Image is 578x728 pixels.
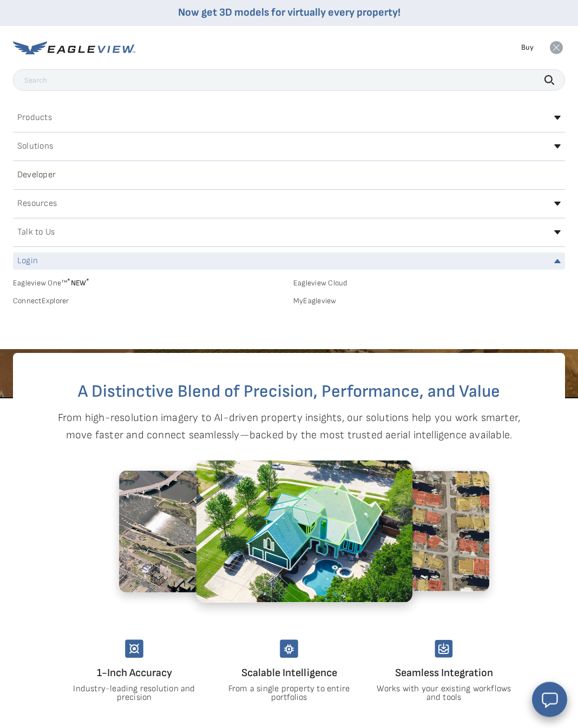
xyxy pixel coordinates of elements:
a: Developer [13,166,565,184]
h2: Solutions [17,142,53,151]
h2: Developer [17,171,56,179]
h2: A Distinctive Blend of Precision, Performance, and Value [56,383,522,400]
a: Eagleview Cloud [293,278,565,288]
img: unmatched-accuracy.svg [125,639,143,658]
h2: Resources [17,199,57,208]
img: scalable-intelligency.svg [280,639,298,658]
p: Industry-leading resolution and precision [66,685,203,702]
img: 4.2.png [196,460,412,603]
p: From high-resolution imagery to AI-driven property insights, our solutions help you work smarter,... [57,409,521,444]
h4: 1-Inch Accuracy [65,664,203,682]
h4: Scalable Intelligence [220,664,358,682]
input: Search [13,69,565,91]
p: Works with your existing workflows and tools [376,685,513,702]
span: NEW [67,278,89,288]
a: Eagleview One™*NEW* [13,275,285,288]
p: From a single property to entire portfolios [221,685,358,702]
a: Now get 3D models for virtually every property! [178,6,400,19]
a: MyEagleview [293,296,565,306]
h2: Talk to Us [17,228,55,237]
h2: Products [17,113,52,122]
h2: Login [17,257,38,265]
button: Open chat window [532,682,567,717]
a: Buy [521,43,534,52]
img: 3.2.png [119,471,303,592]
a: ConnectExplorer [13,296,285,306]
